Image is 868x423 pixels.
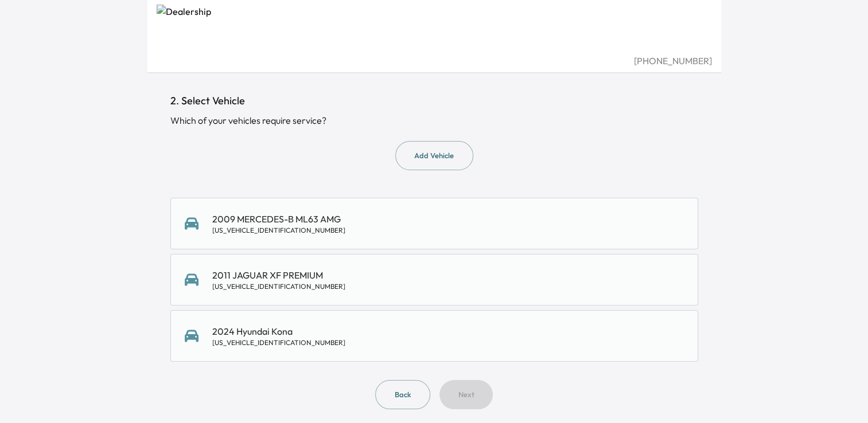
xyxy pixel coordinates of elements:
[157,5,712,54] img: Dealership
[212,226,345,235] div: [US_VEHICLE_IDENTIFICATION_NUMBER]
[212,282,345,291] div: [US_VEHICLE_IDENTIFICATION_NUMBER]
[212,212,345,235] div: 2009 MERCEDES-B ML63 AMG
[395,141,473,170] button: Add Vehicle
[170,93,698,109] h1: 2. Select Vehicle
[157,54,712,68] div: [PHONE_NUMBER]
[212,268,345,291] div: 2011 JAGUAR XF PREMIUM
[170,113,698,127] div: Which of your vehicles require service?
[212,338,345,347] div: [US_VEHICLE_IDENTIFICATION_NUMBER]
[375,380,430,409] button: Back
[212,324,345,347] div: 2024 Hyundai Kona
